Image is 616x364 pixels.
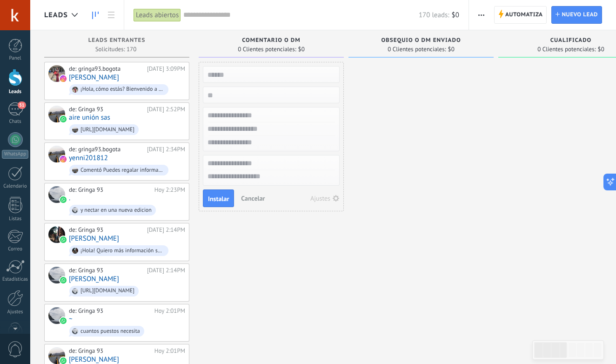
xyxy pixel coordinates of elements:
[103,6,119,24] a: Lista
[353,37,489,45] div: Obsequio o DM enviado
[80,127,134,133] div: [URL][DOMAIN_NAME]
[242,37,300,44] span: Comentario o DM
[80,167,164,174] div: Comentó Puedes regalar información de quien gano el concurso???
[134,8,181,22] div: Leads abiertos
[69,194,70,202] a: .
[69,186,151,194] div: de: Gringa 93
[551,6,602,24] a: Nuevo lead
[562,7,598,23] span: Nuevo lead
[550,37,592,44] span: Cualificado
[69,275,119,283] a: [PERSON_NAME]
[2,246,29,252] div: Correo
[238,47,296,52] span: 0 Clientes potenciales:
[48,267,65,283] div: Daniela Carol
[69,267,144,274] div: de: Gringa 93
[2,119,29,125] div: Chats
[49,37,185,45] div: Leads Entrantes
[154,307,185,315] div: Hoy 2:01PM
[537,47,596,52] span: 0 Clientes potenciales:
[241,194,265,202] span: Cancelar
[2,55,29,61] div: Panel
[88,37,146,44] span: Leads Entrantes
[203,189,234,207] button: Instalar
[598,47,604,52] span: $0
[69,106,144,113] div: de: Gringa 93
[60,236,67,243] img: waba.svg
[60,196,67,203] img: waba.svg
[147,106,185,113] div: [DATE] 2:52PM
[60,156,67,162] img: instagram.svg
[147,226,185,234] div: [DATE] 2:14PM
[147,146,185,153] div: [DATE] 2:34PM
[44,11,68,20] span: Leads
[80,248,164,254] div: ¡Hola! Quiero más información sobre el concierto del [DATE][PERSON_NAME].
[2,150,28,159] div: WhatsApp
[208,195,229,202] span: Instalar
[60,116,67,122] img: waba.svg
[69,226,144,234] div: de: Gringa 93
[48,226,65,243] div: Herson Hernández
[80,86,164,93] div: ¡Hola, cómo estás? Bienvenido a Gringa 93 � ¿Deseas realizar alguna reserva o comprar entradas pa...
[69,235,119,243] a: [PERSON_NAME]
[154,186,185,194] div: Hoy 2:23PM
[2,183,29,189] div: Calendario
[48,307,65,324] div: ~
[452,11,459,20] span: $0
[95,47,137,52] span: Solicitudes: 170
[298,47,305,52] span: $0
[69,307,151,315] div: de: Gringa 93
[448,47,455,52] span: $0
[60,357,67,364] img: waba.svg
[381,37,461,44] span: Obsequio o DM enviado
[69,356,119,364] a: [PERSON_NAME]
[69,154,108,162] a: yenni201812
[69,347,151,355] div: de: Gringa 93
[48,106,65,122] div: aire unión sas
[203,37,339,45] div: Comentario o DM
[48,347,65,364] div: Juan Henao
[48,65,65,82] div: Jhoselin Rojas
[60,75,67,82] img: instagram.svg
[69,65,144,73] div: de: gringa93.bogota
[80,288,134,294] div: [URL][DOMAIN_NAME]
[80,328,140,335] div: cuantos puestos necesita
[147,267,185,274] div: [DATE] 2:14PM
[307,192,343,205] button: Ajustes
[2,276,29,283] div: Estadísticas
[60,277,67,283] img: waba.svg
[237,191,268,205] button: Cancelar
[475,6,488,24] button: Más
[69,146,144,153] div: de: gringa93.bogota
[69,74,119,81] a: [PERSON_NAME]
[60,317,67,324] img: waba.svg
[18,101,26,109] span: 51
[310,195,330,202] div: Ajustes
[154,347,185,355] div: Hoy 2:01PM
[494,6,547,24] a: Automatiza
[388,47,446,52] span: 0 Clientes potenciales:
[69,114,110,121] a: aire unión sas
[2,309,29,315] div: Ajustes
[419,11,449,20] span: 170 leads:
[87,6,103,24] a: Leads
[505,7,543,23] span: Automatiza
[147,65,185,73] div: [DATE] 3:09PM
[2,216,29,222] div: Listas
[69,315,73,323] a: ~
[80,207,152,214] div: y nectar en una nueva edicion
[2,89,29,95] div: Leads
[48,146,65,162] div: yenni201812
[48,186,65,203] div: .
